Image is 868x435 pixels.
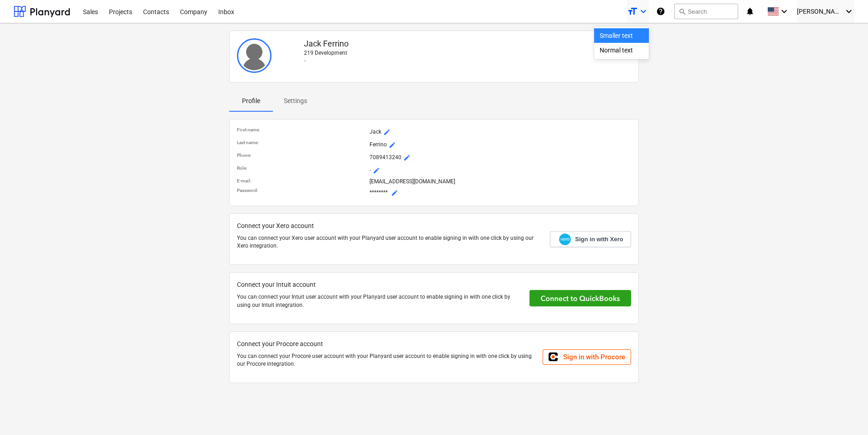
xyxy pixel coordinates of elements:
[822,391,868,435] iframe: Chat Widget
[797,8,842,15] span: [PERSON_NAME]
[594,28,649,43] div: Smaller text
[594,43,649,57] div: Normal text
[843,6,854,17] i: keyboard_arrow_down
